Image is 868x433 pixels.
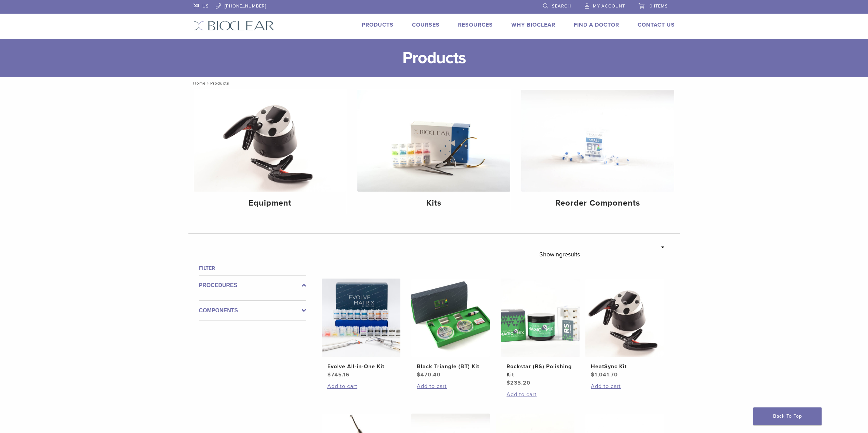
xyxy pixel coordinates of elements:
[417,371,421,378] span: $
[501,279,580,357] img: Rockstar (RS) Polishing Kit
[511,21,555,28] a: Why Bioclear
[199,307,306,315] label: Components
[591,382,658,390] a: Add to cart: “HeatSync Kit”
[411,279,490,379] a: Black Triangle (BT) KitBlack Triangle (BT) Kit $470.40
[322,279,401,379] a: Evolve All-in-One KitEvolve All-in-One Kit $745.16
[327,371,331,378] span: $
[593,3,625,9] span: My Account
[199,281,306,289] label: Procedures
[507,379,530,386] bdi: 235.20
[458,21,493,28] a: Resources
[194,21,274,31] img: Bioclear
[199,197,341,209] h4: Equipment
[357,90,510,214] a: Kits
[363,197,505,209] h4: Kits
[327,362,395,371] h2: Evolve All-in-One Kit
[417,362,484,371] h2: Black Triangle (BT) Kit
[591,362,658,371] h2: HeatSync Kit
[574,21,619,28] a: Find A Doctor
[650,3,668,9] span: 0 items
[206,81,210,85] span: /
[552,3,571,9] span: Search
[585,279,664,357] img: HeatSync Kit
[417,382,484,390] a: Add to cart: “Black Triangle (BT) Kit”
[417,371,441,378] bdi: 470.40
[638,21,675,28] a: Contact Us
[194,90,347,192] img: Equipment
[188,77,680,89] nav: Products
[194,90,347,214] a: Equipment
[191,81,206,86] a: Home
[753,407,822,425] a: Back To Top
[501,279,580,387] a: Rockstar (RS) Polishing KitRockstar (RS) Polishing Kit $235.20
[199,264,306,272] h4: Filter
[507,379,510,386] span: $
[362,21,394,28] a: Products
[411,279,490,357] img: Black Triangle (BT) Kit
[521,90,674,214] a: Reorder Components
[327,382,395,390] a: Add to cart: “Evolve All-in-One Kit”
[521,90,674,192] img: Reorder Components
[507,362,574,379] h2: Rockstar (RS) Polishing Kit
[412,21,440,28] a: Courses
[357,90,510,192] img: Kits
[591,371,618,378] bdi: 1,041.70
[539,247,580,262] p: Showing results
[507,390,574,399] a: Add to cart: “Rockstar (RS) Polishing Kit”
[591,371,595,378] span: $
[327,371,350,378] bdi: 745.16
[585,279,665,379] a: HeatSync KitHeatSync Kit $1,041.70
[527,197,669,209] h4: Reorder Components
[322,279,400,357] img: Evolve All-in-One Kit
